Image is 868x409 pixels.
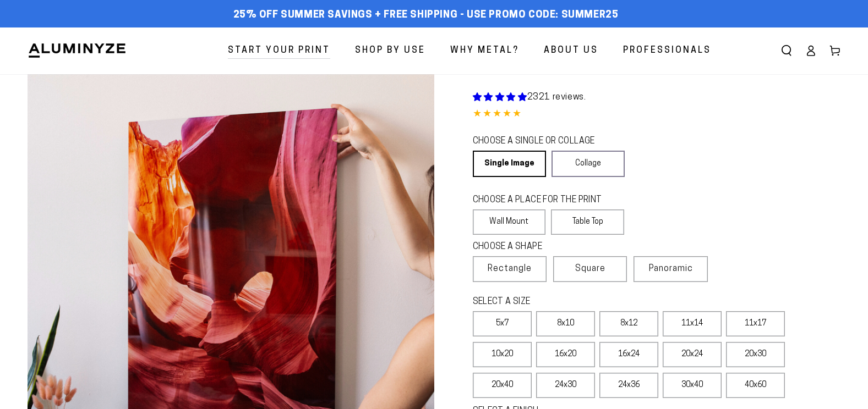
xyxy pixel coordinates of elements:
[536,342,595,367] label: 16x20
[473,135,615,148] legend: CHOOSE A SINGLE OR COLLAGE
[649,264,693,273] span: Panoramic
[473,342,532,367] label: 10x20
[726,311,785,336] label: 11x17
[450,43,519,59] span: Why Metal?
[233,9,619,21] span: 25% off Summer Savings + Free Shipping - Use Promo Code: SUMMER25
[488,262,532,275] span: Rectangle
[473,311,532,336] label: 5x7
[663,311,722,336] label: 11x14
[473,296,689,308] legend: SELECT A SIZE
[355,43,425,59] span: Shop By Use
[442,36,527,65] a: Why Metal?
[599,373,658,398] label: 24x36
[623,43,711,59] span: Professionals
[615,36,719,65] a: Professionals
[220,36,339,65] a: Start Your Print
[473,194,614,207] legend: CHOOSE A PLACE FOR THE PRINT
[28,42,127,59] img: Aluminyze
[599,311,658,336] label: 8x12
[473,107,841,123] div: 4.85 out of 5.0 stars
[774,38,799,63] summary: Search our site
[575,262,605,275] span: Square
[544,43,598,59] span: About Us
[536,373,595,398] label: 24x30
[726,342,785,367] label: 20x30
[473,373,532,398] label: 20x40
[551,209,624,235] label: Table Top
[536,36,607,65] a: About Us
[347,36,434,65] a: Shop By Use
[663,342,722,367] label: 20x24
[599,342,658,367] label: 16x24
[473,209,546,235] label: Wall Mount
[473,151,546,177] a: Single Image
[663,373,722,398] label: 30x40
[228,43,330,59] span: Start Your Print
[726,373,785,398] label: 40x60
[536,311,595,336] label: 8x10
[473,241,616,253] legend: CHOOSE A SHAPE
[552,151,625,177] a: Collage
